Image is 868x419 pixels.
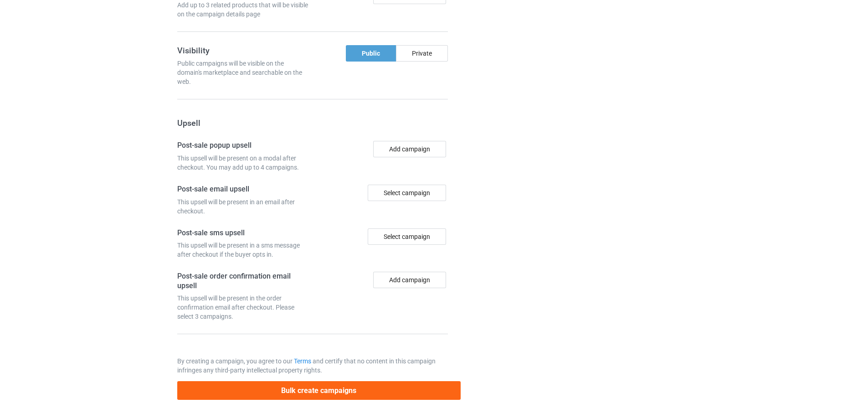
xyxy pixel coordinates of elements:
[177,154,309,172] div: This upsell will be present on a modal after checkout. You may add up to 4 campaigns.
[373,141,446,157] button: Add campaign
[177,294,309,321] div: This upsell will be present in the order confirmation email after checkout. Please select 3 campa...
[177,0,309,19] div: Add up to 3 related products that will be visible on the campaign details page
[177,185,309,194] h4: Post-sale email upsell
[396,45,448,62] div: Private
[177,357,448,375] p: By creating a campaign, you agree to our and certify that no content in this campaign infringes a...
[368,228,446,245] div: Select campaign
[177,59,309,86] div: Public campaigns will be visible on the domain's marketplace and searchable on the web.
[368,185,446,201] div: Select campaign
[373,272,446,288] button: Add campaign
[346,45,396,62] div: Public
[177,381,461,400] button: Bulk create campaigns
[177,197,309,216] div: This upsell will be present in an email after checkout.
[177,241,309,259] div: This upsell will be present in a sms message after checkout if the buyer opts in.
[177,45,309,56] h3: Visibility
[177,118,448,128] h3: Upsell
[177,228,309,238] h4: Post-sale sms upsell
[294,357,311,365] a: Terms
[177,272,309,290] h4: Post-sale order confirmation email upsell
[177,141,309,150] h4: Post-sale popup upsell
